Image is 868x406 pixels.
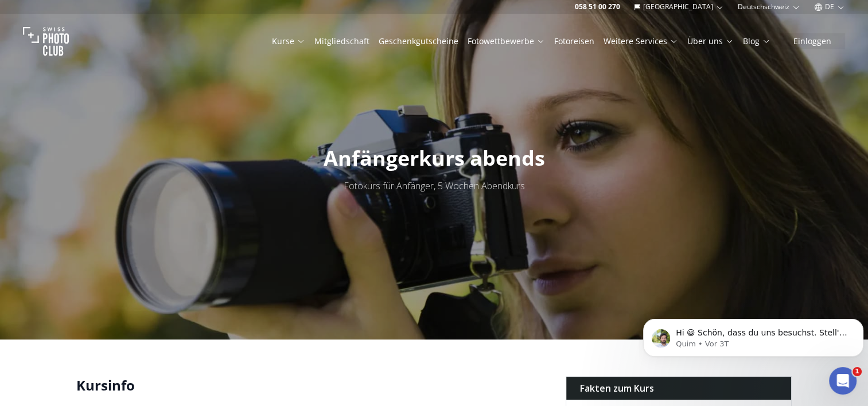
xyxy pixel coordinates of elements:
a: Fotoreisen [554,36,594,47]
button: Fotowettbewerbe [463,33,550,49]
a: Fotowettbewerbe [468,36,545,47]
a: 058 51 00 270 [575,2,620,11]
a: Mitgliedschaft [314,36,369,47]
button: Einloggen [780,33,845,49]
a: Blog [743,36,770,47]
h2: Kursinfo [76,376,547,395]
a: Kurse [272,36,305,47]
a: Über uns [687,36,734,47]
button: Mitgliedschaft [310,33,374,49]
iframe: Intercom live chat [829,367,857,395]
img: Swiss photo club [23,18,69,64]
span: 1 [853,367,862,376]
a: Weitere Services [604,36,678,47]
div: Fakten zum Kurs [566,377,792,400]
button: Geschenkgutscheine [374,33,463,49]
span: Fotokurs für Anfänger, 5 Wochen Abendkurs [344,179,525,192]
button: Fotoreisen [550,33,599,49]
span: Anfängerkurs abends [324,144,545,172]
iframe: Intercom notifications Nachricht [639,295,868,375]
button: Über uns [683,33,738,49]
a: Geschenkgutscheine [379,36,458,47]
button: Weitere Services [599,33,683,49]
button: Kurse [267,33,310,49]
button: Blog [738,33,775,49]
